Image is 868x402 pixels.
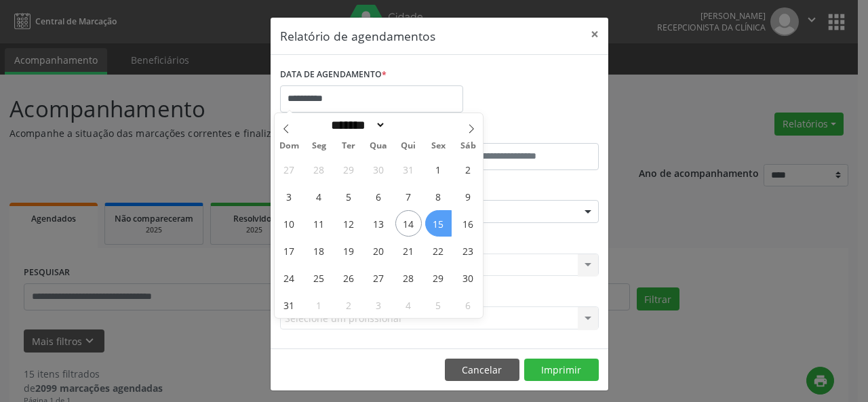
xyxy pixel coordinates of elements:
[386,118,431,132] input: Year
[393,142,423,150] span: Qui
[455,183,481,209] span: Agosto 9, 2025
[306,292,332,318] span: Setembro 1, 2025
[395,237,422,264] span: Agosto 21, 2025
[455,264,481,291] span: Agosto 30, 2025
[395,292,422,318] span: Setembro 4, 2025
[524,359,599,382] button: Imprimir
[336,237,362,264] span: Agosto 19, 2025
[280,64,387,85] label: DATA DE AGENDAMENTO
[366,292,392,318] span: Setembro 3, 2025
[366,183,392,209] span: Agosto 6, 2025
[455,237,481,264] span: Agosto 23, 2025
[336,156,362,182] span: Julho 29, 2025
[366,264,392,291] span: Agosto 27, 2025
[581,18,608,51] button: Close
[304,142,334,150] span: Seg
[366,210,392,237] span: Agosto 13, 2025
[276,237,302,264] span: Agosto 17, 2025
[276,210,302,237] span: Agosto 10, 2025
[327,118,387,132] select: Month
[306,237,332,264] span: Agosto 18, 2025
[455,156,481,182] span: Agosto 2, 2025
[336,292,362,318] span: Setembro 2, 2025
[395,156,422,182] span: Julho 31, 2025
[455,210,481,237] span: Agosto 16, 2025
[336,264,362,291] span: Agosto 26, 2025
[395,264,422,291] span: Agosto 28, 2025
[425,210,452,237] span: Agosto 15, 2025
[306,210,332,237] span: Agosto 11, 2025
[425,156,452,182] span: Agosto 1, 2025
[395,210,422,237] span: Agosto 14, 2025
[425,183,452,209] span: Agosto 8, 2025
[276,183,302,209] span: Agosto 3, 2025
[306,183,332,209] span: Agosto 4, 2025
[366,237,392,264] span: Agosto 20, 2025
[395,183,422,209] span: Agosto 7, 2025
[425,237,452,264] span: Agosto 22, 2025
[445,359,519,382] button: Cancelar
[276,156,302,182] span: Julho 27, 2025
[425,292,452,318] span: Setembro 5, 2025
[334,142,363,150] span: Ter
[423,142,453,150] span: Sex
[275,142,304,150] span: Dom
[336,210,362,237] span: Agosto 12, 2025
[276,264,302,291] span: Agosto 24, 2025
[366,156,392,182] span: Julho 30, 2025
[453,142,483,150] span: Sáb
[306,264,332,291] span: Agosto 25, 2025
[455,292,481,318] span: Setembro 6, 2025
[336,183,362,209] span: Agosto 5, 2025
[276,292,302,318] span: Agosto 31, 2025
[363,142,393,150] span: Qua
[443,122,599,143] label: ATÉ
[306,156,332,182] span: Julho 28, 2025
[425,264,452,291] span: Agosto 29, 2025
[280,27,435,45] h5: Relatório de agendamentos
